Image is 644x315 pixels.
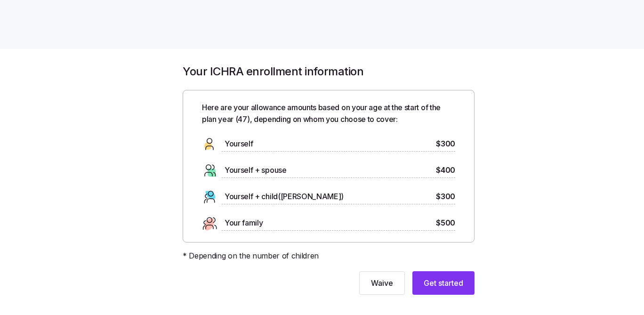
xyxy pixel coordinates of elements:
span: Yourself + spouse [225,164,287,176]
span: Waive [371,277,393,289]
span: Here are your allowance amounts based on your age at the start of the plan year ( 47 ), depending... [202,102,455,125]
h1: Your ICHRA enrollment information [183,64,475,79]
button: Get started [412,271,475,295]
span: Get started [424,277,463,289]
span: Yourself + child([PERSON_NAME]) [225,191,344,202]
span: $300 [436,191,455,202]
span: $300 [436,138,455,150]
span: $500 [436,217,455,229]
span: $400 [436,164,455,176]
span: Yourself [225,138,253,150]
button: Waive [359,271,405,295]
span: * Depending on the number of children [183,250,319,262]
span: Your family [225,217,263,229]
